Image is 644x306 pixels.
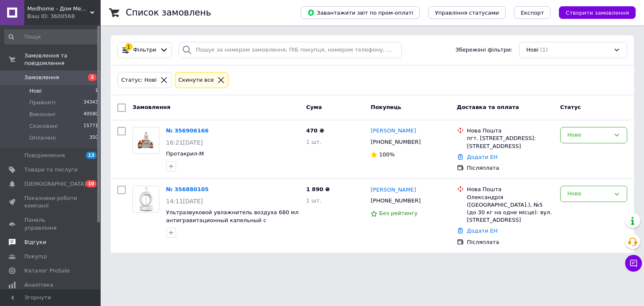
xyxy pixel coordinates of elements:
[306,186,330,192] span: 1 890 ₴
[24,180,86,188] span: [DEMOGRAPHIC_DATA]
[551,9,636,16] a: Створити замовлення
[27,13,101,20] div: Ваш ID: 3600568
[369,195,422,206] div: [PHONE_NUMBER]
[86,152,96,159] span: 13
[371,104,401,110] span: Покупець
[371,127,416,135] a: [PERSON_NAME]
[24,52,101,67] span: Замовлення та повідомлення
[369,137,422,148] div: [PHONE_NUMBER]
[560,104,581,110] span: Статус
[24,253,47,260] span: Покупці
[4,29,99,44] input: Пошук
[133,186,159,212] img: Фото товару
[306,197,321,204] span: 1 шт.
[133,46,156,54] span: Фільтри
[306,139,321,145] span: 1 шт.
[301,6,420,19] button: Завантажити звіт по пром-оплаті
[24,267,70,275] span: Каталог ProSale
[29,87,42,95] span: Нові
[166,209,299,231] a: Ультразвуковой увлажнитель воздуха 680 мл антигравитационный капельный с подсветкой Doctor-101 Ho...
[24,216,78,231] span: Панель управління
[467,194,553,224] div: Олександрія ([GEOGRAPHIC_DATA].), №5 (до 30 кг на одне місце): вул. [STREET_ADDRESS]
[567,131,610,140] div: Нове
[86,180,96,187] span: 10
[625,255,642,272] button: Чат з покупцем
[467,186,553,193] div: Нова Пошта
[24,152,65,159] span: Повідомлення
[24,194,78,210] span: Показники роботи компанії
[306,127,324,134] span: 470 ₴
[29,134,56,142] span: Оплачені
[132,127,159,154] a: Фото товару
[467,239,553,246] div: Післяплата
[29,99,55,106] span: Прийняті
[88,74,96,81] span: 2
[371,186,416,194] a: [PERSON_NAME]
[467,154,498,160] a: Додати ЕН
[177,76,216,85] div: Cкинути все
[521,10,544,16] span: Експорт
[132,104,170,110] span: Замовлення
[307,9,413,16] span: Завантажити звіт по пром-оплаті
[166,186,209,192] a: № 356880105
[126,8,211,18] h1: Список замовлень
[166,127,209,134] a: № 356906166
[566,10,629,16] span: Створити замовлення
[166,198,203,205] span: 14:11[DATE]
[567,189,610,198] div: Нове
[166,150,204,157] a: Протакрил-М
[428,6,506,19] button: Управління статусами
[467,127,553,135] div: Нова Пошта
[306,104,322,110] span: Cума
[179,42,402,58] input: Пошук за номером замовлення, ПІБ покупця, номером телефону, Email, номером накладної
[526,46,538,54] span: Нові
[24,74,59,81] span: Замовлення
[457,104,519,110] span: Доставка та оплата
[467,228,498,234] a: Додати ЕН
[379,210,418,216] span: Без рейтингу
[133,131,159,150] img: Фото товару
[83,122,98,130] span: 15771
[514,6,551,19] button: Експорт
[24,239,46,246] span: Відгуки
[132,186,159,213] a: Фото товару
[559,6,636,19] button: Створити замовлення
[29,111,55,118] span: Виконані
[24,166,78,174] span: Товари та послуги
[379,151,395,158] span: 100%
[29,122,58,130] span: Скасовані
[27,5,90,13] span: Medhome - Дом Медтехники
[83,99,98,106] span: 34343
[24,281,53,289] span: Аналітика
[435,10,499,16] span: Управління статусами
[89,134,98,142] span: 350
[455,46,512,54] span: Збережені фільтри:
[467,164,553,172] div: Післяплата
[125,43,132,51] div: 1
[467,135,553,150] div: пгт. [STREET_ADDRESS]: [STREET_ADDRESS]
[119,76,158,85] div: Статус: Нові
[95,87,98,95] span: 1
[166,139,203,146] span: 16:21[DATE]
[83,111,98,118] span: 40580
[540,47,548,53] span: (1)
